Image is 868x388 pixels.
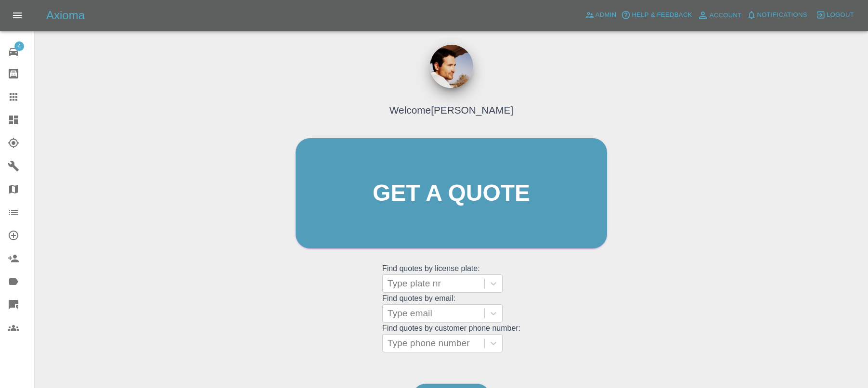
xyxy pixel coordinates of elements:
span: Help & Feedback [632,10,692,21]
span: Notifications [757,10,807,21]
grid: Find quotes by license plate: [382,264,520,293]
h4: Welcome [PERSON_NAME] [389,103,513,117]
span: Account [710,10,742,21]
span: Admin [596,10,617,21]
a: Get a quote [296,138,607,248]
button: Notifications [744,8,810,23]
img: ... [430,45,473,88]
span: Logout [827,10,854,21]
a: Account [695,8,744,23]
button: Logout [814,8,856,23]
a: Admin [583,8,619,23]
span: 4 [14,41,24,51]
grid: Find quotes by email: [382,294,520,323]
h5: Axioma [46,8,85,23]
grid: Find quotes by customer phone number: [382,324,520,352]
button: Open drawer [6,4,29,27]
button: Help & Feedback [619,8,694,23]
